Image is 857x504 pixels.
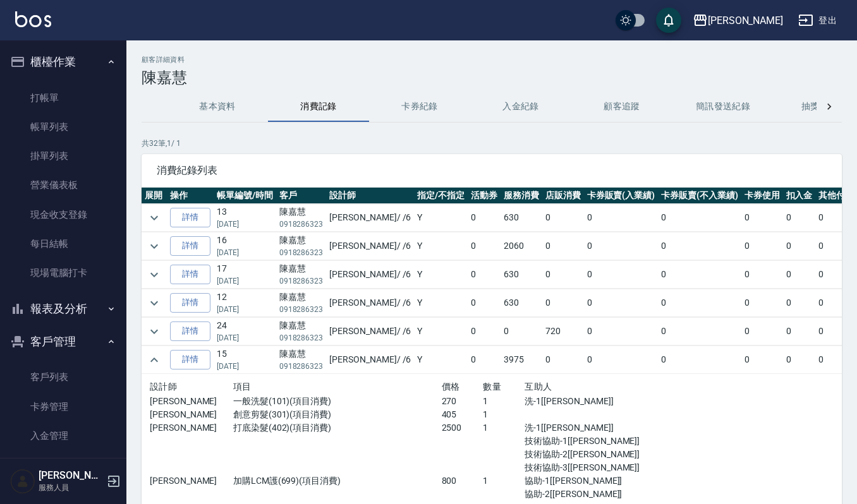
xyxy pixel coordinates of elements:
td: 24 [214,318,276,345]
td: 17 [214,261,276,289]
td: 630 [501,204,542,232]
button: expand row [145,208,164,227]
td: 陳嘉慧 [276,346,327,374]
p: [DATE] [217,275,273,287]
p: 協助-2[[PERSON_NAME]] [525,488,650,501]
p: [PERSON_NAME] [150,421,233,435]
img: Person [10,469,35,494]
td: [PERSON_NAME] / /6 [326,346,414,374]
th: 卡券販賣(入業績) [584,188,659,204]
p: 技術協助-1[[PERSON_NAME]] [525,435,650,448]
td: 0 [658,204,741,232]
a: 詳情 [170,350,210,369]
p: 打底染髮(402)(項目消費) [233,421,442,435]
span: 消費紀錄列表 [157,164,827,177]
td: 13 [214,204,276,232]
a: 現金收支登錄 [5,200,121,229]
td: [PERSON_NAME] / /6 [326,204,414,232]
button: expand row [145,265,164,284]
td: Y [414,318,468,345]
th: 店販消費 [542,188,584,204]
p: [DATE] [217,219,273,230]
p: 洗-1[[PERSON_NAME]] [525,421,650,435]
p: 270 [442,395,483,408]
button: 櫃檯作業 [5,45,121,78]
span: 數量 [483,381,501,392]
p: 洗-1[[PERSON_NAME]] [525,395,650,408]
td: Y [414,346,468,374]
button: [PERSON_NAME] [688,8,788,33]
td: 0 [584,346,659,374]
td: 0 [658,318,741,345]
td: [PERSON_NAME] / /6 [326,318,414,345]
td: 陳嘉慧 [276,318,327,345]
td: 3975 [501,346,542,374]
td: 720 [542,318,584,345]
p: 創意剪髮(301)(項目消費) [233,408,442,421]
p: 一般洗髮(101)(項目消費) [233,395,442,408]
td: 0 [741,346,783,374]
td: 0 [468,346,501,374]
button: 客戶管理 [5,325,121,358]
button: 報表及分析 [5,292,121,325]
p: [PERSON_NAME] [150,408,233,421]
td: 0 [468,204,501,232]
p: [DATE] [217,361,273,372]
button: expand row [145,322,164,341]
th: 設計師 [326,188,414,204]
th: 客戶 [276,188,327,204]
td: 0 [468,318,501,345]
td: 0 [584,289,659,317]
td: 0 [783,318,816,345]
td: 0 [501,318,542,345]
button: expand row [145,237,164,256]
span: 價格 [442,381,460,392]
th: 展開 [142,188,167,204]
p: 共 32 筆, 1 / 1 [142,138,842,149]
th: 活動券 [468,188,501,204]
p: 0918286323 [279,247,324,258]
p: 0918286323 [279,361,324,372]
button: expand row [145,294,164,313]
button: 消費記錄 [268,92,369,122]
td: 0 [542,346,584,374]
td: 0 [741,318,783,345]
td: Y [414,289,468,317]
td: 0 [542,232,584,260]
p: 1 [483,408,525,421]
p: [DATE] [217,247,273,258]
a: 詳情 [170,265,210,284]
th: 扣入金 [783,188,816,204]
p: 1 [483,395,525,408]
td: 0 [741,204,783,232]
td: 0 [468,232,501,260]
a: 詳情 [170,293,210,313]
a: 營業儀表板 [5,171,121,200]
td: 陳嘉慧 [276,261,327,289]
th: 操作 [167,188,214,204]
p: [PERSON_NAME] [150,474,233,488]
td: 0 [741,232,783,260]
td: 0 [584,261,659,289]
a: 卡券管理 [5,392,121,421]
p: 1 [483,421,525,435]
td: 0 [542,261,584,289]
a: 帳單列表 [5,112,121,141]
h2: 顧客詳細資料 [142,56,842,64]
td: 0 [584,204,659,232]
td: 0 [783,232,816,260]
p: 800 [442,474,483,488]
td: [PERSON_NAME] / /6 [326,261,414,289]
p: 技術協助-3[[PERSON_NAME]] [525,461,650,474]
a: 打帳單 [5,83,121,112]
td: 16 [214,232,276,260]
td: 0 [584,232,659,260]
p: 405 [442,408,483,421]
p: 加購LCM護(699)(項目消費) [233,474,442,488]
td: 2060 [501,232,542,260]
td: Y [414,232,468,260]
td: 陳嘉慧 [276,204,327,232]
p: [DATE] [217,304,273,315]
td: 0 [741,289,783,317]
p: [DATE] [217,332,273,344]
